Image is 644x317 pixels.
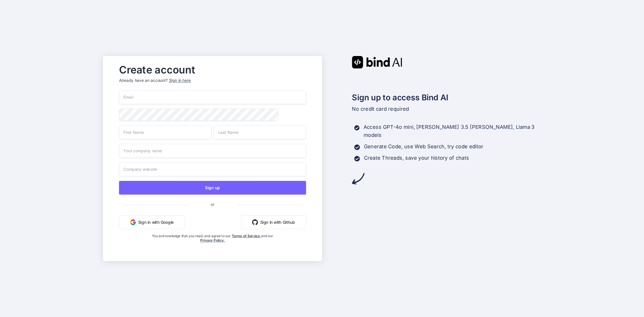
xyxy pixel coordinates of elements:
input: Company website [119,162,306,176]
input: Your company name [119,144,306,158]
p: No credit card required [352,105,541,113]
h2: Create account [119,65,306,74]
p: Create Threads, save your history of chats [364,154,469,162]
span: or [188,197,237,211]
div: You acknowledge that you read, and agree to our and our [150,233,275,256]
button: Sign up [119,181,306,195]
a: Privacy Policy. [200,238,225,243]
p: Already have an account? [119,78,306,84]
input: Email [119,90,306,104]
button: Sign in with Google [119,215,185,229]
img: google [130,219,136,225]
input: First Name [119,125,211,139]
div: Sign in here [169,78,191,84]
button: Sign in with Github [241,215,306,229]
img: github [252,219,258,225]
p: Generate Code, use Web Search, try code editor [364,143,483,151]
p: Access GPT-4o mini, [PERSON_NAME] 3.5 [PERSON_NAME], Llama 3 models [364,123,541,140]
img: Bind AI logo [352,56,402,68]
input: Last Name [214,125,306,139]
a: Terms of Service [232,233,261,238]
h2: Sign up to access Bind AI [352,91,541,103]
img: arrow [352,172,364,185]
